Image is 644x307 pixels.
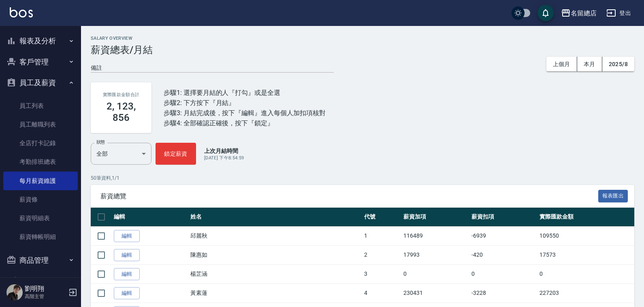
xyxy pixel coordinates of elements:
[204,147,244,155] p: 上次月結時間
[114,268,140,281] a: 編輯
[188,208,362,227] th: 姓名
[537,283,634,303] td: 227203
[100,192,598,200] span: 薪資總覽
[25,293,66,300] p: 高階主管
[602,57,634,72] button: 2025/8
[537,226,634,245] td: 109550
[91,36,634,41] h2: Salary Overview
[6,284,23,301] img: Person
[401,226,469,245] td: 116489
[546,57,577,72] button: 上個月
[100,92,142,97] h2: 實際匯款金額合計
[3,152,78,171] a: 考勤排班總表
[469,264,537,283] td: 0
[3,134,78,152] a: 全店打卡記錄
[164,98,326,108] div: 步驟2: 下方按下『月結』
[3,172,78,190] a: 每月薪資維護
[91,143,151,165] div: 全部
[603,6,634,21] button: 登出
[469,226,537,245] td: -6939
[156,143,196,165] button: 鎖定薪資
[362,264,401,283] td: 3
[3,52,78,73] button: 客戶管理
[598,190,628,202] button: 報表匯出
[188,264,362,283] td: 楊芷涵
[96,139,105,145] label: 狀態
[362,245,401,264] td: 2
[188,226,362,245] td: 邱麗秋
[114,249,140,262] a: 編輯
[401,283,469,303] td: 230431
[114,230,140,243] a: 編輯
[10,7,33,17] img: Logo
[362,283,401,303] td: 4
[3,250,78,271] button: 商品管理
[537,264,634,283] td: 0
[469,283,537,303] td: -3228
[91,44,634,56] h3: 薪資總表/月結
[100,101,142,123] h3: 2, 123, 856
[164,118,326,128] div: 步驟4: 全部確認正確後，按下『鎖定』
[25,285,66,293] h5: 劉明翔
[3,97,78,115] a: 員工列表
[3,228,78,246] a: 薪資轉帳明細
[537,208,634,227] th: 實際匯款金額
[112,208,188,227] th: 編輯
[469,208,537,227] th: 薪資扣項
[362,208,401,227] th: 代號
[401,208,469,227] th: 薪資加項
[188,245,362,264] td: 陳惠如
[401,264,469,283] td: 0
[3,72,78,93] button: 員工及薪資
[401,245,469,264] td: 17993
[164,88,326,98] div: 步驟1: 選擇要月結的人『打勾』或是全選
[91,174,634,182] p: 50 筆資料, 1 / 1
[362,226,401,245] td: 1
[537,245,634,264] td: 17573
[164,108,326,118] div: 步驟3: 月結完成後，按下『編輯』進入每個人加扣項核對
[469,245,537,264] td: -420
[3,209,78,228] a: 薪資明細表
[577,57,602,72] button: 本月
[204,155,244,161] span: [DATE] 下午8:54:59
[3,190,78,209] a: 薪資條
[3,30,78,52] button: 報表及分析
[558,5,600,21] button: 名留總店
[188,283,362,303] td: 黃素蓮
[537,5,554,21] button: save
[3,271,78,292] button: 行銷工具
[114,287,140,300] a: 編輯
[598,192,628,200] a: 報表匯出
[3,115,78,134] a: 員工離職列表
[571,8,597,18] div: 名留總店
